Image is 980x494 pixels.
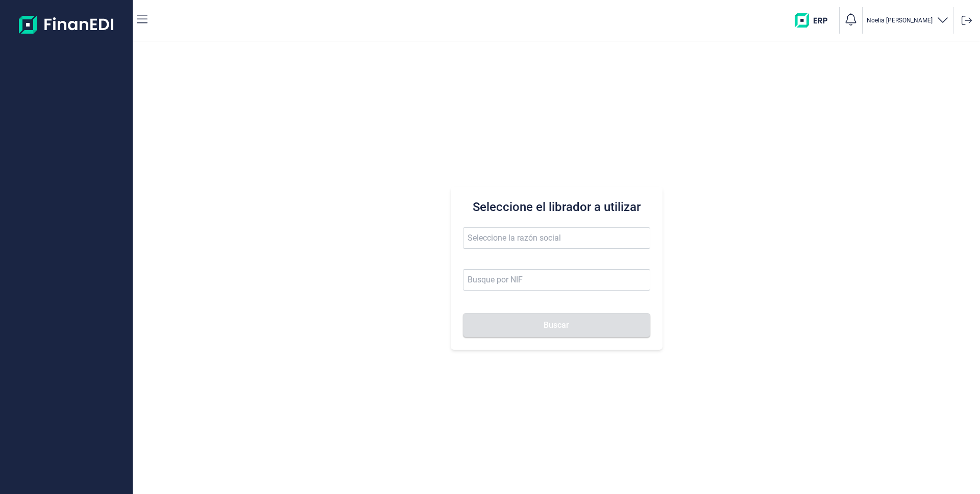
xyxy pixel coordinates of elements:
[867,16,933,24] p: Noelia [PERSON_NAME]
[867,13,949,28] button: Noelia [PERSON_NAME]
[463,313,650,337] button: Buscar
[463,227,650,249] input: Seleccione la razón social
[544,321,569,329] span: Buscar
[19,8,114,41] img: Logo de aplicación
[463,269,650,291] input: Busque por NIF
[795,13,835,28] img: erp
[463,199,650,215] h3: Seleccione el librador a utilizar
